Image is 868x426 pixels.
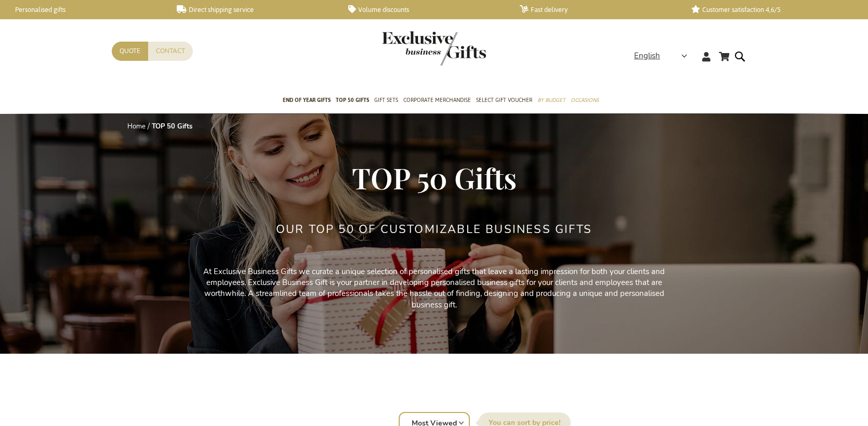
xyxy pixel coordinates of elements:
[382,31,434,66] a: store logo
[374,95,398,106] span: Gift Sets
[5,5,160,14] a: Personalised gifts
[352,158,517,197] span: TOP 50 Gifts
[336,88,369,114] a: TOP 50 Gifts
[537,95,565,106] span: By Budget
[283,88,331,114] a: End of year gifts
[537,88,565,114] a: By Budget
[127,122,146,131] a: Home
[148,42,193,61] a: Contact
[112,42,148,61] a: Quote
[476,88,532,114] a: Select Gift Voucher
[336,95,369,106] span: TOP 50 Gifts
[571,95,599,106] span: Occasions
[691,5,846,14] a: Customer satisfaction 4,6/5
[382,31,486,66] img: Exclusive Business gifts logo
[374,88,398,114] a: Gift Sets
[200,266,668,311] p: At Exclusive Business Gifts we curate a unique selection of personalised gifts that leave a lasti...
[403,95,471,106] span: Corporate Merchandise
[403,88,471,114] a: Corporate Merchandise
[571,88,599,114] a: Occasions
[348,5,503,14] a: Volume discounts
[276,223,592,236] h2: Our TOP 50 of Customizable Business Gifts
[634,50,660,62] span: English
[520,5,675,14] a: Fast delivery
[283,95,331,106] span: End of year gifts
[152,122,192,131] strong: TOP 50 Gifts
[476,95,532,106] span: Select Gift Voucher
[177,5,332,14] a: Direct shipping service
